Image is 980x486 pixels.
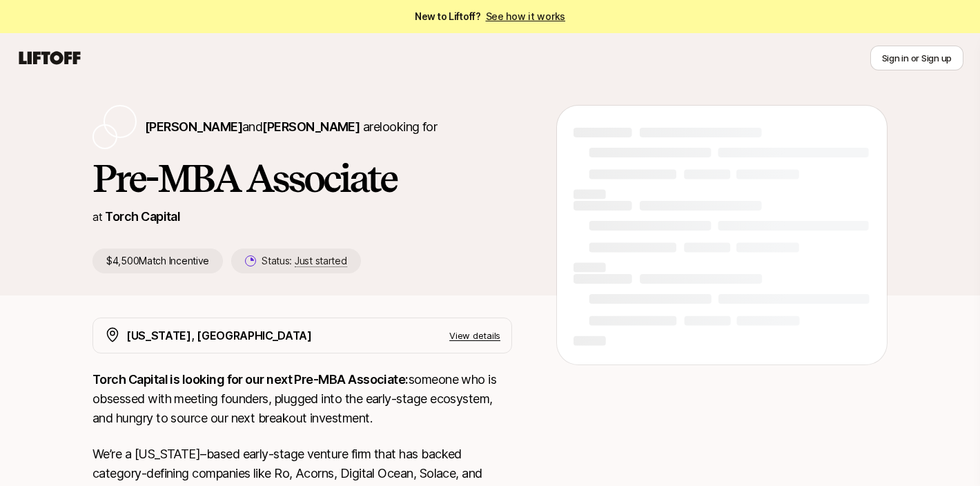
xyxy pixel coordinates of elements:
a: Torch Capital [105,209,180,224]
strong: Torch Capital is looking for our next Pre-MBA Associate: [92,372,409,387]
p: someone who is obsessed with meeting founders, plugged into the early-stage ecosystem, and hungry... [92,370,512,428]
span: Just started [295,255,347,267]
h1: Pre-MBA Associate [92,157,512,199]
p: at [92,208,102,226]
button: Sign in or Sign up [870,46,963,70]
span: [PERSON_NAME] [145,119,242,134]
span: and [242,119,360,134]
p: View details [449,329,500,342]
span: [PERSON_NAME] [262,119,360,134]
a: See how it works [486,10,566,22]
span: New to Liftoff? [415,8,565,25]
p: Status: [262,253,346,269]
p: are looking for [145,117,437,137]
p: [US_STATE], [GEOGRAPHIC_DATA] [126,327,312,344]
p: $4,500 Match Incentive [92,249,223,273]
